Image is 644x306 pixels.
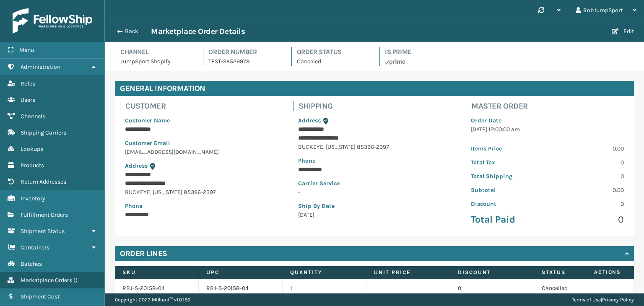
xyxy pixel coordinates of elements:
p: Total Tax [471,158,542,167]
label: Quantity [290,269,358,276]
span: Users [21,96,35,104]
p: Canceled [297,57,369,66]
p: Customer Name [125,116,278,125]
h4: General Information [115,81,634,96]
p: Phone [298,156,451,165]
h4: Customer [125,101,283,111]
h4: Order Status [297,47,369,57]
p: Ship By Date [298,202,451,210]
p: Customer Email [125,139,278,148]
a: Terms of Use [572,297,601,303]
img: logo [13,8,92,34]
span: Marketplace Orders [21,277,72,284]
p: 0 [553,158,624,167]
span: Menu [19,47,34,54]
h4: Channel [120,47,193,57]
p: JumpSport Shopify [120,57,193,66]
button: Back [112,28,151,35]
p: BUCKEYE , [US_STATE] 85396-2397 [125,188,278,197]
p: [DATE] [298,210,451,219]
span: Batches [21,260,42,267]
span: Shipping Carriers [21,129,66,136]
label: UPC [206,269,275,276]
p: Subtotal [471,186,542,194]
span: Products [21,162,44,169]
p: Carrier Service [298,179,451,188]
td: 1 [283,279,366,298]
div: | [572,293,634,306]
h3: Marketplace Order Details [151,26,245,36]
h4: Order Number [208,47,281,57]
td: RBJ-S-20158-04 [199,279,283,298]
p: - [298,188,451,197]
span: Roles [21,80,35,87]
h4: Order Lines [120,249,167,259]
p: Items Price [471,144,542,153]
h4: Master Order [471,101,629,111]
p: [DATE] 12:00:00 am [471,125,624,134]
p: TEST-SA529978 [208,57,281,66]
p: 0 [553,172,624,181]
p: Total Shipping [471,172,542,181]
p: Total Paid [471,213,542,226]
span: Lookups [21,145,43,153]
span: Shipment Status [21,228,65,235]
p: 0.00 [553,144,624,153]
td: Cancelled [534,279,618,298]
span: Containers [21,244,49,251]
span: Actions [568,265,626,279]
h4: Is Prime [385,47,457,57]
span: Shipment Cost [21,293,60,300]
i: Edit [612,29,618,34]
a: Privacy Policy [602,297,634,303]
p: 0 [553,213,624,226]
p: BUCKEYE , [US_STATE] 85396-2397 [298,143,451,151]
span: ( ) [73,277,78,284]
h4: Shipping [299,101,456,111]
p: Phone [125,202,278,210]
span: Address [298,117,321,124]
a: RBJ-S-20158-04 [122,285,165,292]
button: Edit [609,28,636,35]
p: 0.00 [553,186,624,194]
label: SKU [122,269,191,276]
span: Channels [21,113,45,120]
span: Return Addresses [21,178,66,185]
p: 0 [553,200,624,208]
p: Copyright 2023 Milliard™ v 1.0.186 [115,293,190,306]
p: [EMAIL_ADDRESS][DOMAIN_NAME] [125,148,278,156]
label: Discount [458,269,526,276]
label: Status [542,269,610,276]
label: Unit Price [374,269,442,276]
p: Discount [471,200,542,208]
span: Address [125,162,148,169]
p: Order Date [471,116,624,125]
span: Fulfillment Orders [21,211,68,218]
td: 0 [450,279,534,298]
span: Inventory [21,195,45,202]
span: Administration [21,63,60,70]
